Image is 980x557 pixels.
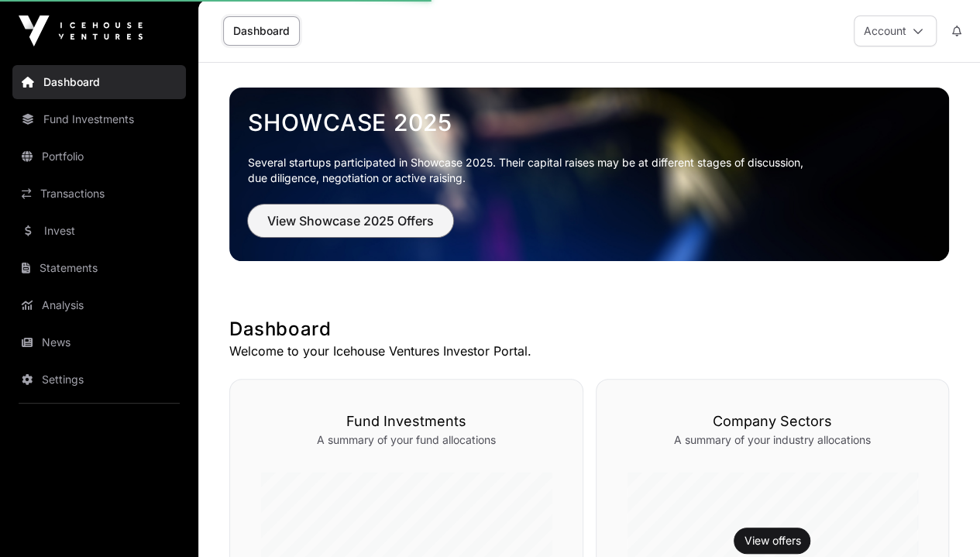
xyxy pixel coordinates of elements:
[12,102,186,136] a: Fund Investments
[261,432,552,448] p: A summary of your fund allocations
[248,155,930,186] p: Several startups participated in Showcase 2025. Their capital raises may be at different stages o...
[854,15,937,46] button: Account
[12,251,186,285] a: Statements
[903,483,980,557] iframe: Chat Widget
[12,177,186,211] a: Transactions
[229,317,949,342] h1: Dashboard
[248,205,453,237] button: View Showcase 2025 Offers
[12,139,186,174] a: Portfolio
[19,15,143,46] img: Icehouse Ventures Logo
[734,528,810,554] button: View offers
[12,325,186,359] a: News
[12,363,186,397] a: Settings
[223,16,300,46] a: Dashboard
[12,65,186,99] a: Dashboard
[267,211,434,230] span: View Showcase 2025 Offers
[229,342,949,360] p: Welcome to your Icehouse Ventures Investor Portal.
[12,214,186,248] a: Invest
[628,411,918,432] h3: Company Sectors
[248,220,453,236] a: View Showcase 2025 Offers
[12,288,186,322] a: Analysis
[248,108,930,136] a: Showcase 2025
[229,88,949,261] img: Showcase 2025
[628,432,918,448] p: A summary of your industry allocations
[261,411,552,432] h3: Fund Investments
[744,533,800,548] a: View offers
